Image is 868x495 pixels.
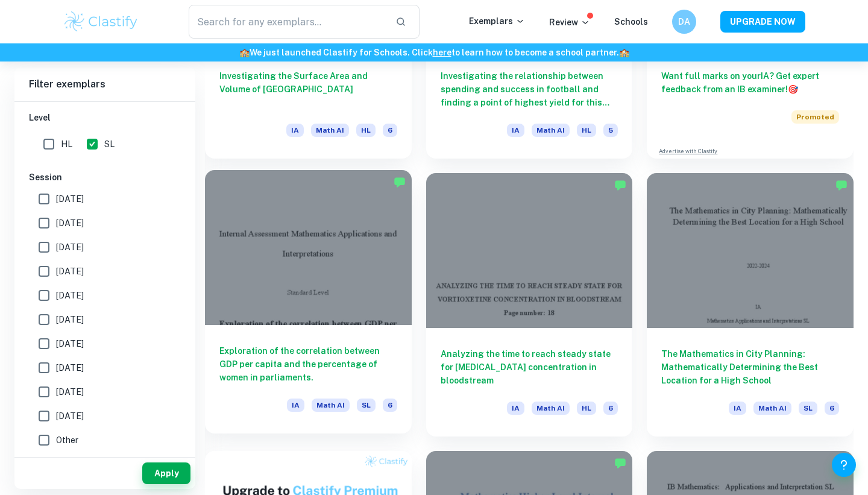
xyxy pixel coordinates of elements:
[507,124,524,137] span: IA
[56,409,84,423] span: [DATE]
[383,399,397,412] span: 6
[799,402,817,415] span: SL
[312,399,350,412] span: Math AI
[441,347,618,387] h6: Analyzing the time to reach steady state for [MEDICAL_DATA] concentration in bloodstream
[56,434,78,447] span: Other
[433,48,451,57] a: here
[56,241,84,254] span: [DATE]
[532,402,570,415] span: Math AI
[56,385,84,399] span: [DATE]
[678,15,691,28] h6: DA
[189,5,386,39] input: Search for any exemplars...
[469,14,525,28] p: Exemplars
[672,10,696,34] button: DA
[142,462,190,484] button: Apply
[63,10,139,34] img: Clastify logo
[788,84,798,94] span: 🎯
[441,69,618,109] h6: Investigating the relationship between spending and success in football and finding a point of hi...
[239,48,250,57] span: 🏫
[832,453,856,477] button: Help and Feedback
[614,457,626,469] img: Marked
[205,173,412,437] a: Exploration of the correlation between GDP per capita and the percentage of women in parliaments....
[577,402,596,415] span: HL
[311,124,349,137] span: Math AI
[647,173,854,437] a: The Mathematics in City Planning: Mathematically Determining the Best Location for a High SchoolI...
[56,192,84,206] span: [DATE]
[61,137,72,151] span: HL
[56,337,84,350] span: [DATE]
[614,179,626,191] img: Marked
[56,313,84,326] span: [DATE]
[394,176,406,188] img: Marked
[619,48,629,57] span: 🏫
[614,17,648,27] a: Schools
[2,46,866,59] h6: We just launched Clastify for Schools. Click to learn how to become a school partner.
[56,361,84,374] span: [DATE]
[720,11,805,33] button: UPGRADE NOW
[286,124,304,137] span: IA
[104,137,115,151] span: SL
[661,347,839,387] h6: The Mathematics in City Planning: Mathematically Determining the Best Location for a High School
[825,402,839,415] span: 6
[659,147,717,156] a: Advertise with Clastify
[603,124,618,137] span: 5
[729,402,746,415] span: IA
[791,110,839,124] span: Promoted
[29,111,181,124] h6: Level
[577,124,596,137] span: HL
[56,216,84,230] span: [DATE]
[549,16,590,29] p: Review
[219,69,397,109] h6: Investigating the Surface Area and Volume of [GEOGRAPHIC_DATA]
[56,289,84,302] span: [DATE]
[603,402,618,415] span: 6
[532,124,570,137] span: Math AI
[835,179,848,191] img: Marked
[507,402,524,415] span: IA
[29,171,181,184] h6: Session
[356,124,376,137] span: HL
[661,69,839,96] h6: Want full marks on your IA ? Get expert feedback from an IB examiner!
[383,124,397,137] span: 6
[426,173,633,437] a: Analyzing the time to reach steady state for [MEDICAL_DATA] concentration in bloodstreamIAMath AIHL6
[14,68,195,101] h6: Filter exemplars
[287,399,304,412] span: IA
[753,402,791,415] span: Math AI
[357,399,376,412] span: SL
[219,344,397,384] h6: Exploration of the correlation between GDP per capita and the percentage of women in parliaments.
[56,265,84,278] span: [DATE]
